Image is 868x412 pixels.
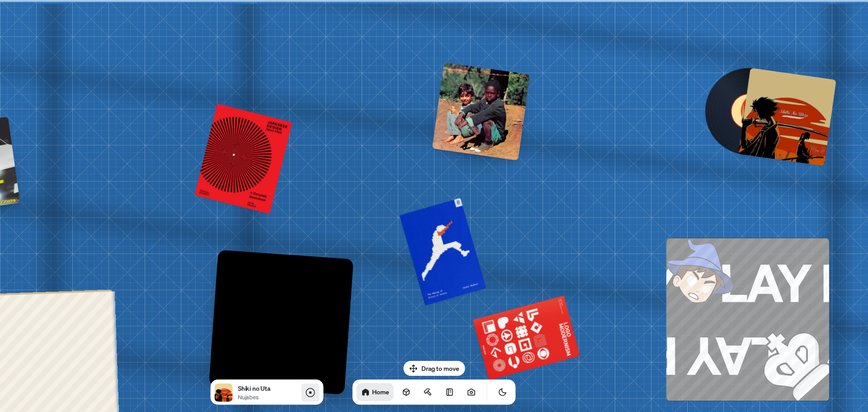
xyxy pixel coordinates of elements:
[238,384,296,393] p: Shiki no Uta
[238,393,296,402] p: Nujabes
[209,250,354,394] img: Logo variation 100
[357,383,394,401] a: Home
[372,388,389,396] h1: Home
[494,383,512,401] button: Toggle Theme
